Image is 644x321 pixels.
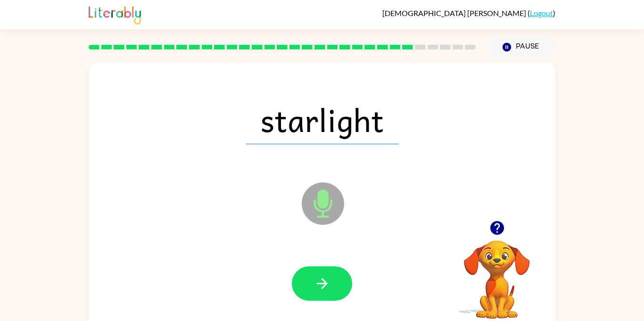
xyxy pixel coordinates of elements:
div: ( ) [382,8,555,17]
a: Logout [530,8,553,17]
img: Literably [89,4,141,25]
button: Pause [487,36,555,58]
span: starlight [246,95,398,144]
video: Your browser must support playing .mp4 files to use Literably. Please try using another browser. [450,226,544,320]
span: [DEMOGRAPHIC_DATA] [PERSON_NAME] [382,8,528,17]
